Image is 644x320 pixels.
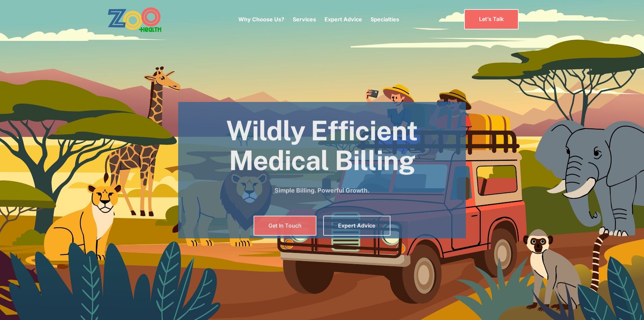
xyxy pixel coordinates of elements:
[178,116,466,175] h1: Wildly Efficient Medical Billing
[325,16,362,23] a: Expert Advice
[108,7,180,32] a: home
[293,5,316,34] div: Services
[238,16,284,23] a: Why Choose Us?
[293,15,316,23] p: Services
[323,216,390,236] a: Expert Advice
[275,187,369,194] strong: Simple Billing. Powerful Growth.
[464,9,519,29] a: Let’s Talk
[371,16,399,23] a: Specialties
[371,5,399,34] div: Specialties
[254,216,316,236] a: Get In Touch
